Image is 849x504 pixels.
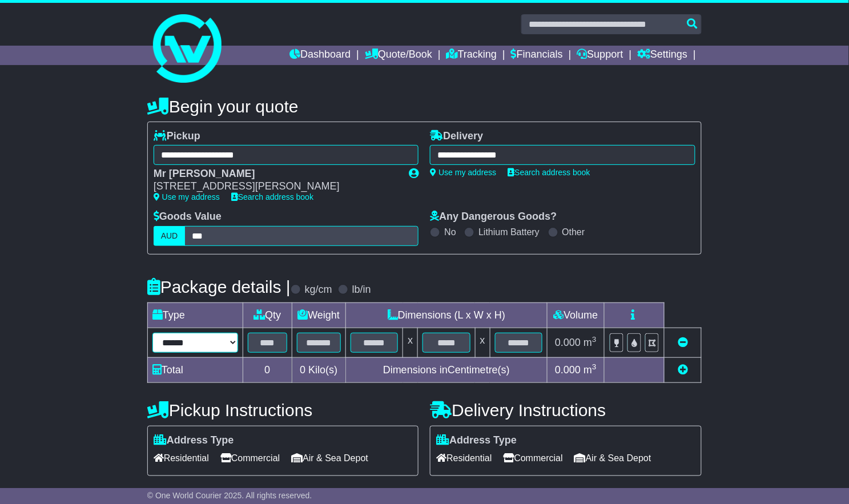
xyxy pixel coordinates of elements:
[678,364,688,376] a: Add new item
[243,357,292,382] td: 0
[592,362,597,371] sup: 3
[300,364,305,376] span: 0
[436,434,517,447] label: Address Type
[430,211,557,223] label: Any Dangerous Goods?
[345,303,547,328] td: Dimensions (L x W x H)
[345,357,547,382] td: Dimensions in Centimetre(s)
[154,180,398,193] div: [STREET_ADDRESS][PERSON_NAME]
[147,97,702,116] h4: Begin your quote
[504,449,563,467] span: Commercial
[562,227,585,237] label: Other
[147,401,419,420] h4: Pickup Instructions
[147,491,312,500] span: © One World Courier 2025. All rights reserved.
[154,130,200,143] label: Pickup
[305,284,332,296] label: kg/cm
[511,46,563,65] a: Financials
[475,328,490,357] td: x
[555,337,581,348] span: 0.000
[555,364,581,376] span: 0.000
[352,284,371,296] label: lb/in
[548,303,605,328] td: Volume
[637,46,687,65] a: Settings
[584,364,597,376] span: m
[365,46,432,65] a: Quote/Book
[292,357,345,382] td: Kilo(s)
[403,328,418,357] td: x
[291,449,368,467] span: Air & Sea Depot
[478,227,540,237] label: Lithium Battery
[678,337,688,348] a: Remove this item
[436,449,492,467] span: Residential
[592,335,597,344] sup: 3
[154,226,186,246] label: AUD
[446,46,497,65] a: Tracking
[147,277,291,296] h4: Package details |
[147,357,243,382] td: Total
[430,168,496,177] a: Use my address
[584,337,597,348] span: m
[243,303,292,328] td: Qty
[220,449,280,467] span: Commercial
[508,168,590,177] a: Search address book
[430,130,483,143] label: Delivery
[154,434,234,447] label: Address Type
[147,303,243,328] td: Type
[430,401,702,420] h4: Delivery Instructions
[154,449,209,467] span: Residential
[444,227,456,237] label: No
[154,168,398,180] div: Mr [PERSON_NAME]
[574,449,651,467] span: Air & Sea Depot
[154,192,220,201] a: Use my address
[289,46,351,65] a: Dashboard
[154,211,222,223] label: Goods Value
[231,192,313,201] a: Search address book
[577,46,623,65] a: Support
[292,303,345,328] td: Weight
